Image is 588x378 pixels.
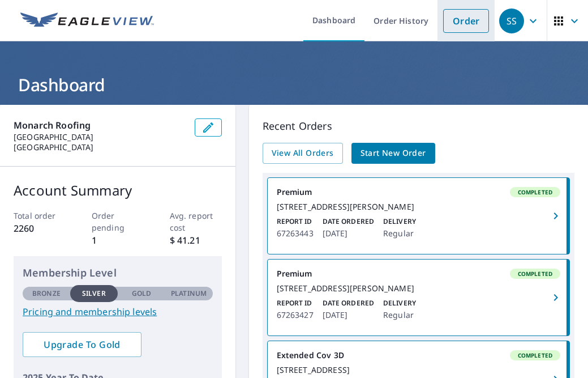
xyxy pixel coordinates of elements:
a: View All Orders [263,143,343,164]
p: 67263443 [277,227,314,240]
p: Avg. report cost [170,210,222,233]
p: Platinum [171,288,207,299]
a: PremiumCompleted[STREET_ADDRESS][PERSON_NAME]Report ID67263443Date Ordered[DATE]DeliveryRegular [268,178,569,254]
p: [GEOGRAPHIC_DATA] [14,142,186,152]
a: Start New Order [351,143,435,164]
h1: Dashboard [14,73,574,96]
p: Regular [383,308,416,322]
img: EV Logo [20,12,154,29]
p: Report ID [277,216,314,227]
div: [STREET_ADDRESS][PERSON_NAME] [277,283,560,294]
div: Premium [277,187,560,197]
p: Regular [383,227,416,240]
p: [DATE] [323,308,374,322]
p: [GEOGRAPHIC_DATA] [14,132,186,142]
p: Monarch Roofing [14,118,186,132]
p: Account Summary [14,180,222,201]
p: Recent Orders [263,118,574,134]
p: [DATE] [323,227,374,240]
div: SS [499,9,524,33]
a: PremiumCompleted[STREET_ADDRESS][PERSON_NAME]Report ID67263427Date Ordered[DATE]DeliveryRegular [268,260,569,335]
div: [STREET_ADDRESS][PERSON_NAME] [277,202,560,212]
p: 67263427 [277,308,314,322]
p: Date Ordered [323,298,374,308]
p: Delivery [383,298,416,308]
p: Silver [82,288,106,299]
p: Membership Level [23,265,213,281]
span: Completed [511,270,559,278]
div: [STREET_ADDRESS] [277,365,560,375]
div: Extended Cov 3D [277,350,560,360]
a: Pricing and membership levels [23,305,213,318]
a: Upgrade To Gold [23,332,141,357]
p: $ 41.21 [170,233,222,247]
p: Report ID [277,298,314,308]
div: Premium [277,269,560,279]
span: Completed [511,188,559,196]
p: 1 [92,233,144,247]
span: View All Orders [272,146,334,160]
p: Total order [14,210,66,222]
span: Upgrade To Gold [32,338,132,351]
p: Gold [132,288,151,299]
span: Completed [511,351,559,359]
p: Bronze [32,288,61,299]
p: Delivery [383,216,416,227]
p: Order pending [92,210,144,233]
p: 2260 [14,222,66,235]
p: Date Ordered [323,216,374,227]
span: Start New Order [360,146,426,160]
a: Order [443,9,489,33]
